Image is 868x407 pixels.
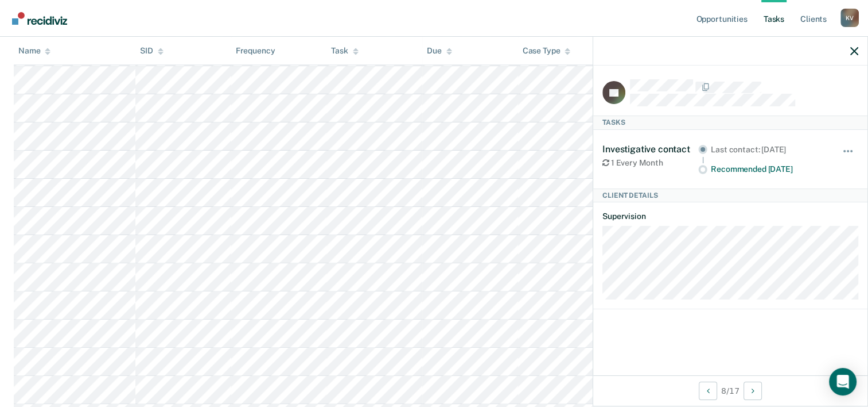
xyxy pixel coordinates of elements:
[593,375,867,406] div: 8 / 17
[744,382,762,400] button: Next Client
[12,12,67,25] img: Recidiviz
[331,46,358,56] div: Task
[840,9,859,27] button: Profile dropdown button
[140,46,164,56] div: SID
[18,46,50,56] div: Name
[427,46,452,56] div: Due
[602,212,858,221] dt: Supervision
[523,46,571,56] div: Case Type
[593,116,867,129] div: Tasks
[829,368,857,396] div: Open Intercom Messenger
[840,9,859,27] div: K V
[711,145,826,155] div: Last contact: [DATE]
[602,144,698,155] div: Investigative contact
[236,46,275,56] div: Frequency
[711,164,826,174] div: Recommended [DATE]
[602,158,698,168] div: 1 Every Month
[699,382,717,400] button: Previous Client
[593,189,867,202] div: Client Details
